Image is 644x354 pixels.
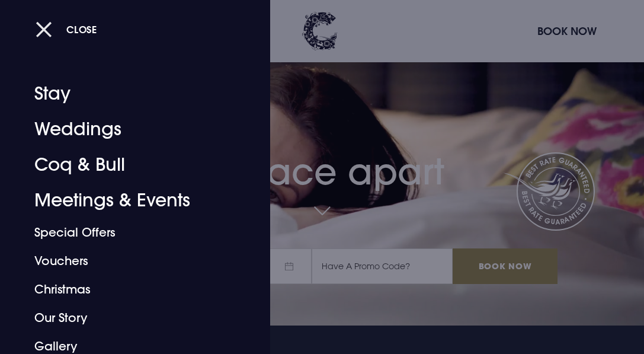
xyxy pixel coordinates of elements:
[34,304,220,332] a: Our Story
[66,23,97,36] span: Close
[34,147,220,183] a: Coq & Bull
[34,76,220,111] a: Stay
[34,183,220,218] a: Meetings & Events
[34,218,220,247] a: Special Offers
[34,111,220,147] a: Weddings
[34,247,220,275] a: Vouchers
[34,275,220,304] a: Christmas
[36,17,97,42] button: Close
